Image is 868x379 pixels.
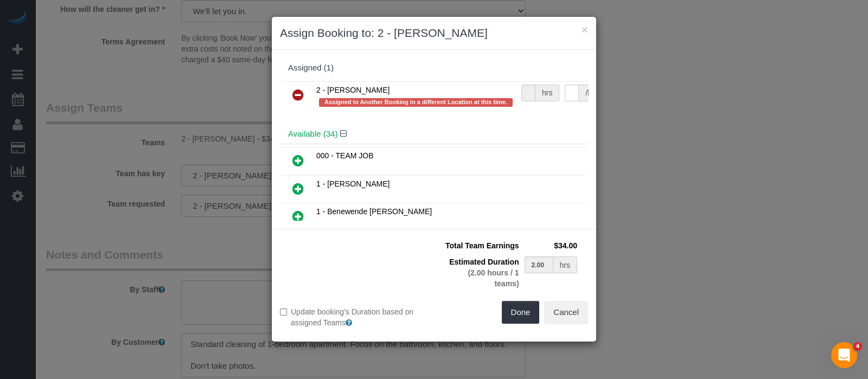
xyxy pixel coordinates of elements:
iframe: Intercom live chat [831,342,857,368]
div: (2.00 hours / 1 teams) [445,267,519,289]
span: Estimated Duration [449,258,519,266]
td: Total Team Earnings [442,237,522,254]
span: 4 [853,342,862,351]
label: Update booking's Duration based on assigned Teams [280,306,426,328]
input: Update booking's Duration based on assigned Teams [280,309,287,316]
h4: Available (34) [288,130,580,139]
div: hrs [535,85,559,101]
span: 2 - [PERSON_NAME] [316,86,390,94]
div: Assigned (1) [288,63,580,73]
button: Cancel [544,301,588,324]
span: Assigned to Another Booking in a different Location at this time. [319,98,513,107]
button: × [582,24,588,35]
div: hrs [553,256,577,273]
div: /hr [579,85,601,101]
span: 1 - [PERSON_NAME] [316,179,390,188]
td: $34.00 [522,237,580,254]
span: 1 - Benewende [PERSON_NAME] [316,207,432,216]
h3: Assign Booking to: 2 - [PERSON_NAME] [280,25,588,41]
button: Done [502,301,540,324]
span: 000 - TEAM JOB [316,151,374,160]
